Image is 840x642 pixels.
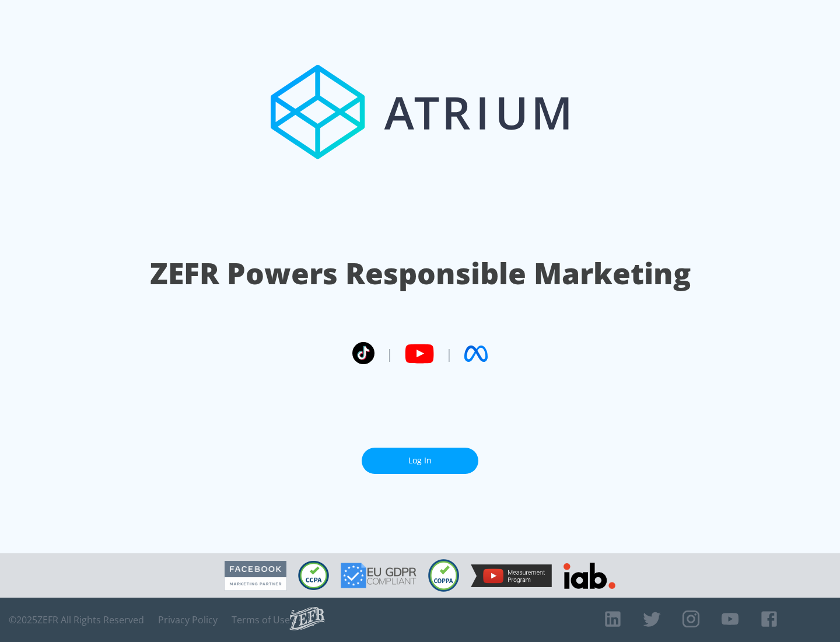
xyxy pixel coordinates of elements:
a: Log In [362,448,478,474]
img: GDPR Compliant [341,563,416,588]
span: | [386,345,393,362]
img: YouTube Measurement Program [471,564,552,587]
img: IAB [563,563,615,589]
a: Privacy Policy [158,614,218,626]
span: | [446,345,453,362]
a: Terms of Use [232,614,290,626]
h1: ZEFR Powers Responsible Marketing [150,253,691,294]
img: Facebook Marketing Partner [225,561,286,591]
span: © 2025 ZEFR All Rights Reserved [9,614,144,626]
img: CCPA Compliant [298,561,329,590]
img: COPPA Compliant [428,559,459,592]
